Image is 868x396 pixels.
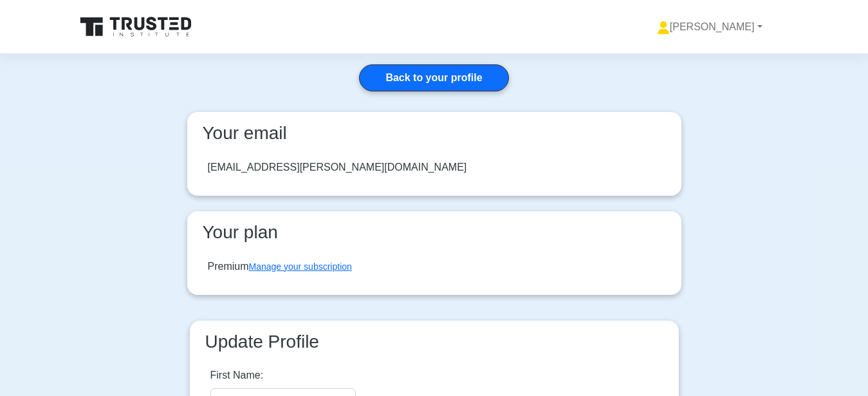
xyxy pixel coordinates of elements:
div: [EMAIL_ADDRESS][PERSON_NAME][DOMAIN_NAME] [208,160,467,175]
a: [PERSON_NAME] [626,14,793,40]
div: Premium [208,259,352,274]
h3: Update Profile [200,331,669,353]
a: Manage your subscription [249,261,352,272]
h3: Your plan [198,222,671,243]
h3: Your email [198,122,671,144]
label: First Name: [210,368,264,383]
a: Back to your profile [359,64,508,91]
